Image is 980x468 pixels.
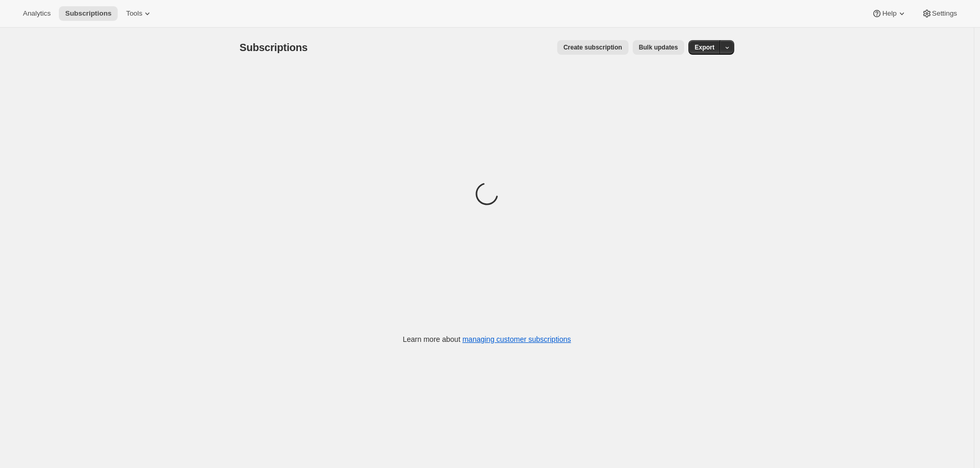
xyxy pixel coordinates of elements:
button: Bulk updates [633,40,684,55]
p: Learn more about [403,334,571,344]
button: Tools [120,6,159,21]
span: Help [882,9,896,18]
button: Subscriptions [59,6,118,21]
span: Settings [932,9,957,18]
button: Create subscription [557,40,629,55]
button: Analytics [17,6,57,21]
button: Settings [915,6,963,21]
span: Bulk updates [639,43,678,52]
span: Subscriptions [65,9,111,18]
button: Help [865,6,913,21]
span: Analytics [23,9,51,18]
span: Export [695,43,714,52]
span: Subscriptions [240,42,308,53]
a: managing customer subscriptions [462,335,571,343]
span: Tools [126,9,142,18]
span: Create subscription [563,43,622,52]
button: Export [688,40,721,55]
